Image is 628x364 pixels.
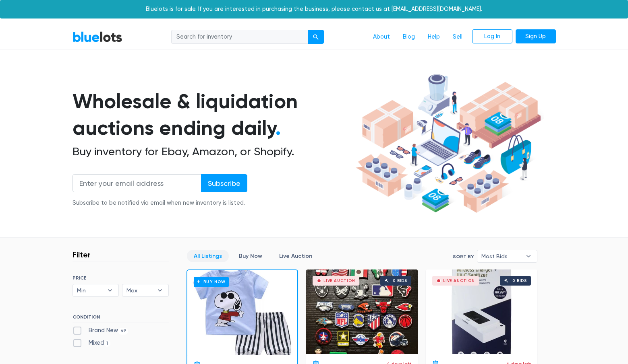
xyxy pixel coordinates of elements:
a: All Listings [187,250,229,262]
b: ▾ [102,284,118,296]
img: hero-ee84e7d0318cb26816c560f6b4441b76977f77a177738b4e94f68c95b2b83dbb.png [353,70,544,217]
label: Brand New [73,326,129,335]
h6: PRICE [73,275,169,281]
div: 0 bids [393,279,407,283]
div: Live Auction [443,279,475,283]
span: Max [126,284,153,296]
div: Subscribe to be notified via email when new inventory is listed. [73,199,247,208]
span: . [276,116,281,140]
span: Min [77,284,104,296]
a: About [367,29,396,45]
a: Buy Now [187,270,297,355]
a: BlueLots [73,31,122,43]
span: 1 [104,340,111,347]
a: Live Auction 0 bids [426,269,537,354]
h1: Wholesale & liquidation auctions ending daily [73,88,353,142]
input: Enter your email address [73,174,201,192]
input: Search for inventory [171,30,308,44]
a: Sign Up [516,29,556,44]
label: Mixed [73,339,111,348]
input: Subscribe [201,174,247,192]
h6: Buy Now [194,277,229,287]
a: Help [421,29,446,45]
span: 49 [118,328,129,334]
b: ▾ [151,284,168,296]
span: Most Bids [481,250,522,262]
label: Sort By [453,253,474,260]
div: 0 bids [512,279,527,283]
div: Live Auction [323,279,355,283]
a: Live Auction 0 bids [306,269,418,354]
b: ▾ [520,250,537,262]
h6: CONDITION [73,314,169,323]
a: Sell [446,29,469,45]
a: Live Auction [272,250,319,262]
h3: Filter [73,250,91,259]
a: Buy Now [232,250,269,262]
h2: Buy inventory for Ebay, Amazon, or Shopify. [73,145,353,158]
a: Log In [472,29,512,44]
a: Blog [396,29,421,45]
